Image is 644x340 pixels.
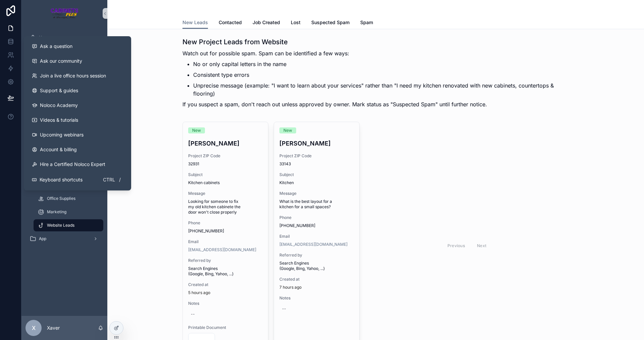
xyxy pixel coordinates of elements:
span: Home [39,35,50,40]
span: Subject [279,172,354,177]
span: Ask our community [40,58,82,64]
a: Website Leads [34,219,103,231]
span: Support & guides [40,87,78,94]
a: Contacted [219,16,242,30]
span: Keyboard shortcuts [40,176,83,183]
span: Website Leads [47,223,74,228]
a: Ask our community [26,54,128,68]
span: Subject [188,172,263,177]
span: Referred by [188,258,263,263]
span: Join a live office hours session [40,72,106,79]
span: Upcoming webinars [40,131,84,138]
a: New Leads [182,16,208,29]
span: [PHONE_NUMBER] [188,228,263,234]
h4: [PERSON_NAME] [279,139,354,148]
p: Consistent type errors [193,71,569,79]
span: 32931 [188,161,263,167]
p: No or only capital letters in the name [193,60,569,68]
p: Unprecise message (example: "I want to learn about your services" rather than "I need my kitchen ... [193,81,569,98]
span: / [117,177,122,182]
a: [EMAIL_ADDRESS][DOMAIN_NAME] [279,242,347,247]
span: Noloco Academy [40,102,78,109]
span: Office Supplies [47,196,75,201]
span: Videos & tutorials [40,117,78,123]
span: App [39,236,46,241]
a: Job Created [253,16,280,30]
a: Support & guides [26,83,128,98]
span: New Leads [182,19,208,26]
a: Noloco Academy [26,98,128,113]
span: Kitchen [279,180,354,185]
div: New [283,127,292,133]
span: Contacted [219,19,242,26]
span: Message [279,191,354,196]
a: Home [25,32,103,44]
span: Spam [360,19,373,26]
img: App logo [50,8,79,19]
span: Ask a question [40,43,72,50]
span: Phone [188,220,263,226]
span: Search Engines (Google, Bing, Yahoo, ...) [279,261,354,271]
span: Suspected Spam [311,19,350,26]
span: Search Engines (Google, Bing, Yahoo, ...) [188,266,263,277]
a: Lost [291,16,301,30]
span: Project ZIP Code [279,153,354,159]
h1: New Project Leads from Website [182,37,569,47]
span: Project ZIP Code [188,153,263,159]
a: Marketing [34,206,103,218]
a: Account & billing [26,142,128,157]
span: Looking for someone to fix my old kitchen cabinete the door won't close properly [188,199,263,215]
span: Referred by [279,252,354,258]
span: Created at [279,277,354,282]
button: Ask a question [26,39,128,54]
span: Notes [279,295,354,301]
span: X [32,324,36,332]
span: Hire a Certified Noloco Expert [40,161,105,168]
a: Spam [360,16,373,30]
button: Hire a Certified Noloco Expert [26,157,128,172]
span: Email [279,234,354,239]
div: scrollable content [21,27,107,253]
div: -- [191,311,195,317]
span: Created at [188,282,263,287]
span: What is the best layout for a kitchen for a small spaces? [279,199,354,210]
span: Email [188,239,263,244]
p: Xaver [47,325,60,331]
span: 33143 [279,161,354,167]
span: Printable Document [188,325,263,330]
span: Phone [279,215,354,220]
a: Videos & tutorials [26,113,128,127]
p: If you suspect a spam, don't reach out unless approved by owner. Mark status as "Suspected Spam" ... [182,100,569,108]
span: Kitchen cabinets [188,180,263,185]
span: Job Created [253,19,280,26]
a: App [25,233,103,245]
button: Keyboard shortcutsCtrl/ [26,172,128,188]
a: Join a live office hours session [26,68,128,83]
span: Notes [188,301,263,306]
div: -- [282,306,286,311]
span: Account & billing [40,146,77,153]
span: [PHONE_NUMBER] [279,223,354,228]
span: Marketing [47,209,66,215]
a: [EMAIL_ADDRESS][DOMAIN_NAME] [188,247,256,252]
a: Suspected Spam [311,16,350,30]
p: 7 hours ago [279,285,302,290]
div: New [192,127,201,133]
span: Ctrl [102,176,116,184]
span: Message [188,191,263,196]
a: Upcoming webinars [26,127,128,142]
p: 5 hours ago [188,290,210,295]
span: Lost [291,19,301,26]
a: Office Supplies [34,192,103,205]
p: Watch out for possible spam. Spam can be identified a few ways: [182,49,569,57]
h4: [PERSON_NAME] [188,139,263,148]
